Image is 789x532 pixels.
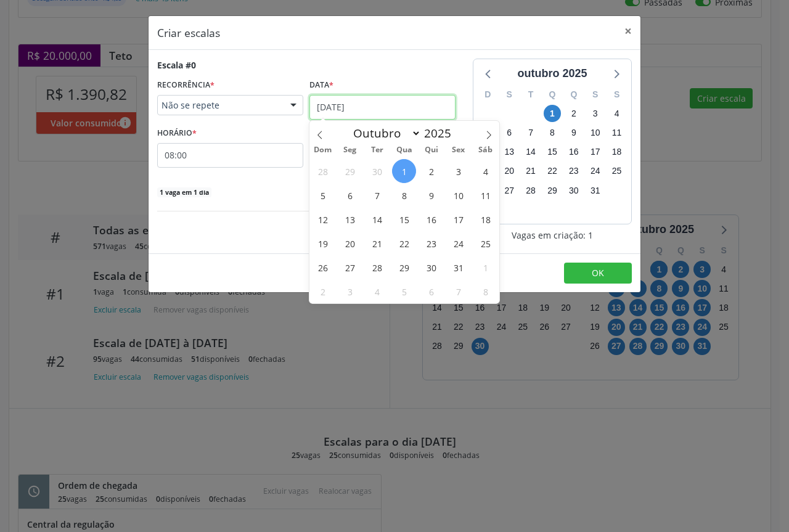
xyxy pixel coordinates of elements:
[161,99,278,112] span: Não se repete
[309,76,333,95] label: Data
[473,255,497,279] span: Novembro 1, 2025
[365,231,389,255] span: Outubro 21, 2025
[392,207,416,231] span: Outubro 15, 2025
[157,76,215,95] label: RECORRÊNCIA
[392,159,416,183] span: Outubro 1, 2025
[565,182,583,199] span: quinta-feira, 30 de outubro de 2025
[311,159,335,183] span: Setembro 28, 2025
[473,231,497,255] span: Outubro 25, 2025
[338,183,362,207] span: Outubro 6, 2025
[338,255,362,279] span: Outubro 27, 2025
[392,183,416,207] span: Outubro 8, 2025
[587,105,604,122] span: sexta-feira, 3 de outubro de 2025
[391,146,418,154] span: Qua
[157,124,197,143] label: HORÁRIO
[365,279,389,303] span: Novembro 4, 2025
[365,255,389,279] span: Outubro 28, 2025
[157,143,303,168] input: 00:00
[392,279,416,303] span: Novembro 5, 2025
[544,163,561,180] span: quarta-feira, 22 de outubro de 2025
[477,85,499,104] div: D
[499,85,520,104] div: S
[473,229,632,242] div: Vagas em criação: 1
[365,183,389,207] span: Outubro 7, 2025
[419,183,443,207] span: Outubro 9, 2025
[309,146,337,154] span: Dom
[522,182,539,199] span: terça-feira, 28 de outubro de 2025
[608,163,626,180] span: sábado, 25 de outubro de 2025
[473,159,497,183] span: Outubro 4, 2025
[419,279,443,303] span: Novembro 6, 2025
[338,207,362,231] span: Outubro 13, 2025
[419,231,443,255] span: Outubro 23, 2025
[587,182,604,199] span: sexta-feira, 31 de outubro de 2025
[347,125,421,142] select: Month
[501,163,518,180] span: segunda-feira, 20 de outubro de 2025
[473,183,497,207] span: Outubro 11, 2025
[565,125,583,142] span: quinta-feira, 9 de outubro de 2025
[606,85,628,104] div: S
[157,25,220,41] h5: Criar escalas
[446,279,470,303] span: Novembro 7, 2025
[157,59,196,72] div: Escala #0
[364,146,391,154] span: Ter
[337,146,364,154] span: Seg
[565,144,583,161] span: quinta-feira, 16 de outubro de 2025
[445,146,472,154] span: Sex
[544,182,561,199] span: quarta-feira, 29 de outubro de 2025
[338,231,362,255] span: Outubro 20, 2025
[544,144,561,161] span: quarta-feira, 15 de outubro de 2025
[587,144,604,161] span: sexta-feira, 17 de outubro de 2025
[592,267,604,279] span: OK
[338,159,362,183] span: Setembro 29, 2025
[565,163,583,180] span: quinta-feira, 23 de outubro de 2025
[501,182,518,199] span: segunda-feira, 27 de outubro de 2025
[446,183,470,207] span: Outubro 10, 2025
[563,85,584,104] div: Q
[512,65,592,82] div: outubro 2025
[365,159,389,183] span: Setembro 30, 2025
[365,207,389,231] span: Outubro 14, 2025
[446,231,470,255] span: Outubro 24, 2025
[311,279,335,303] span: Novembro 2, 2025
[311,183,335,207] span: Outubro 5, 2025
[565,105,583,122] span: quinta-feira, 2 de outubro de 2025
[418,146,445,154] span: Qui
[419,207,443,231] span: Outubro 16, 2025
[501,144,518,161] span: segunda-feira, 13 de outubro de 2025
[522,144,539,161] span: terça-feira, 14 de outubro de 2025
[587,125,604,142] span: sexta-feira, 10 de outubro de 2025
[421,125,462,141] input: Year
[311,255,335,279] span: Outubro 26, 2025
[522,163,539,180] span: terça-feira, 21 de outubro de 2025
[392,255,416,279] span: Outubro 29, 2025
[616,16,640,46] button: Close
[542,85,563,104] div: Q
[446,159,470,183] span: Outubro 3, 2025
[311,207,335,231] span: Outubro 12, 2025
[473,207,497,231] span: Outubro 18, 2025
[584,85,606,104] div: S
[446,207,470,231] span: Outubro 17, 2025
[392,231,416,255] span: Outubro 22, 2025
[544,105,561,122] span: quarta-feira, 1 de outubro de 2025
[419,159,443,183] span: Outubro 2, 2025
[338,279,362,303] span: Novembro 3, 2025
[564,263,632,284] button: OK
[520,85,542,104] div: T
[608,144,626,161] span: sábado, 18 de outubro de 2025
[587,163,604,180] span: sexta-feira, 24 de outubro de 2025
[473,279,497,303] span: Novembro 8, 2025
[608,125,626,142] span: sábado, 11 de outubro de 2025
[544,125,561,142] span: quarta-feira, 8 de outubro de 2025
[501,125,518,142] span: segunda-feira, 6 de outubro de 2025
[419,255,443,279] span: Outubro 30, 2025
[309,95,456,120] input: Selecione uma data
[522,125,539,142] span: terça-feira, 7 de outubro de 2025
[157,187,211,197] span: 1 vaga em 1 dia
[472,146,499,154] span: Sáb
[446,255,470,279] span: Outubro 31, 2025
[608,105,626,122] span: sábado, 4 de outubro de 2025
[311,231,335,255] span: Outubro 19, 2025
